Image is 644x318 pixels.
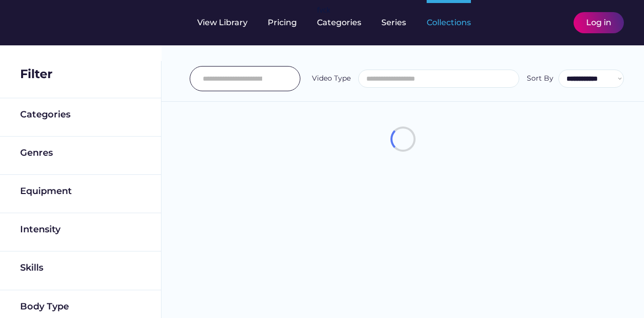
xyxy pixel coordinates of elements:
[129,224,141,236] img: yH5BAEAAAAALAAAAAABAAEAAAIBRAA7
[129,262,141,274] img: yH5BAEAAAAALAAAAAABAAEAAAIBRAA7
[20,300,69,313] div: Body Type
[268,17,297,28] div: Pricing
[129,185,141,198] img: yH5BAEAAAAALAAAAAABAAEAAAIBRAA7
[381,17,407,28] div: Series
[129,300,141,312] img: yH5BAEAAAAALAAAAAABAAEAAAIBRAA7
[20,262,45,274] div: Skills
[551,17,563,29] img: yH5BAEAAAAALAAAAAABAAEAAAIBRAA7
[427,17,471,28] div: Collections
[317,5,330,15] div: fvck
[586,17,611,28] div: Log in
[129,108,141,120] img: yH5BAEAAAAALAAAAAABAAEAAAIBRAA7
[20,66,52,83] div: Filter
[312,74,351,84] div: Video Type
[129,147,141,159] img: yH5BAEAAAAALAAAAAABAAEAAAIBRAA7
[527,74,553,84] div: Sort By
[20,185,72,198] div: Equipment
[20,223,60,236] div: Intensity
[20,11,100,32] img: yH5BAEAAAAALAAAAAABAAEAAAIBRAA7
[317,17,361,28] div: Categories
[20,108,70,121] div: Categories
[534,17,546,29] img: yH5BAEAAAAALAAAAAABAAEAAAIBRAA7
[278,73,290,85] img: yH5BAEAAAAALAAAAAABAAEAAAIBRAA7
[116,17,128,29] img: yH5BAEAAAAALAAAAAABAAEAAAIBRAA7
[197,17,248,28] div: View Library
[20,147,53,159] div: Genres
